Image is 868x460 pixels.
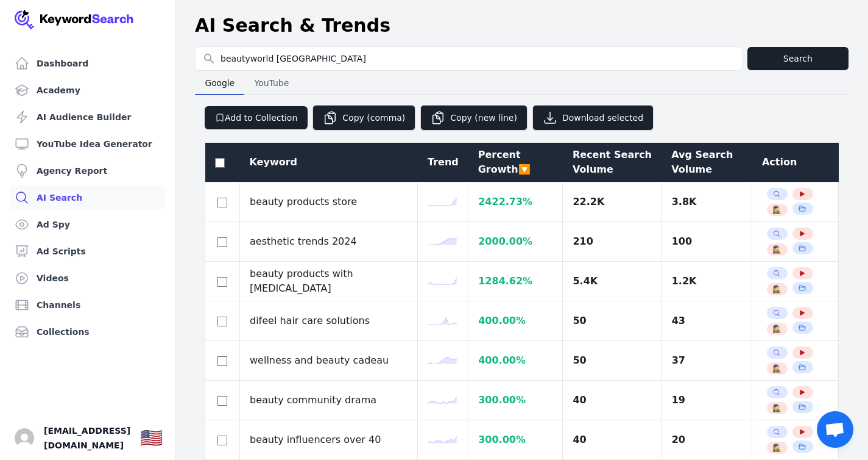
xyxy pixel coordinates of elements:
[10,239,165,264] a: Ad Scripts
[573,353,651,368] div: 50
[140,426,163,450] button: 🇺🇸
[240,262,418,301] td: beauty products with [MEDICAL_DATA]
[672,234,743,249] div: 100
[672,274,743,289] div: 1.2K
[772,403,782,413] button: 🕵️‍♀️
[532,105,654,131] button: Download selected
[772,284,782,294] span: 🕵️‍♀️
[10,78,165,102] a: Academy
[573,148,652,177] div: Recent Search Volume
[478,353,552,368] div: 400.00 %
[250,155,408,170] div: Keyword
[672,195,743,209] div: 3.8K
[10,185,165,210] a: AI Search
[312,105,415,131] button: Copy (comma)
[428,155,459,170] div: Trend
[478,314,552,328] div: 400.00 %
[44,423,130,453] span: [EMAIL_ADDRESS][DOMAIN_NAME]
[772,324,782,334] span: 🕵️‍♀️
[817,411,853,448] a: Open chat
[478,148,553,177] div: Percent Growth 🔽
[772,364,782,373] button: 🕵️‍♀️
[240,301,418,341] td: difeel hair care solutions
[772,205,782,215] span: 🕵️‍♀️
[249,74,294,92] span: YouTube
[573,433,651,447] div: 40
[240,381,418,420] td: beauty community drama
[772,403,782,413] span: 🕵️‍♀️
[772,443,782,453] button: 🕵️‍♀️
[772,245,782,254] span: 🕵️‍♀️
[240,182,418,222] td: beauty products store
[671,148,743,177] div: Avg Search Volume
[10,266,165,290] a: Videos
[772,443,782,453] span: 🕵️‍♀️
[200,74,239,92] span: Google
[15,428,34,448] button: Open user button
[205,106,308,129] button: Add to Collection
[240,222,418,262] td: aesthetic trends 2024
[15,10,134,29] img: Your Company
[762,155,829,170] div: Action
[772,205,782,215] button: 🕵️‍♀️
[10,132,165,156] a: YouTube Idea Generator
[747,47,849,70] button: Search
[772,364,782,373] span: 🕵️‍♀️
[420,105,528,131] button: Copy (new line)
[15,428,34,448] img: Robert Williams
[10,293,165,317] a: Channels
[478,274,552,289] div: 1284.62 %
[140,427,163,449] div: 🇺🇸
[672,353,743,368] div: 37
[10,159,165,183] a: Agency Report
[672,433,743,447] div: 20
[772,284,782,294] button: 🕵️‍♀️
[10,51,165,76] a: Dashboard
[573,274,651,289] div: 5.4K
[478,433,552,447] div: 300.00 %
[478,195,552,209] div: 2422.73 %
[240,420,418,460] td: beauty influencers over 40
[672,314,743,328] div: 43
[672,393,743,408] div: 19
[772,324,782,334] button: 🕵️‍♀️
[10,320,165,344] a: Collections
[573,234,651,249] div: 210
[478,234,552,249] div: 2000.00 %
[240,341,418,381] td: wellness and beauty cadeau
[573,393,651,408] div: 40
[10,105,165,129] a: AI Audience Builder
[478,393,552,408] div: 300.00 %
[772,245,782,254] button: 🕵️‍♀️
[573,314,651,328] div: 50
[10,212,165,237] a: Ad Spy
[196,47,742,70] input: Search
[195,15,390,37] h1: AI Search & Trends
[573,195,651,209] div: 22.2K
